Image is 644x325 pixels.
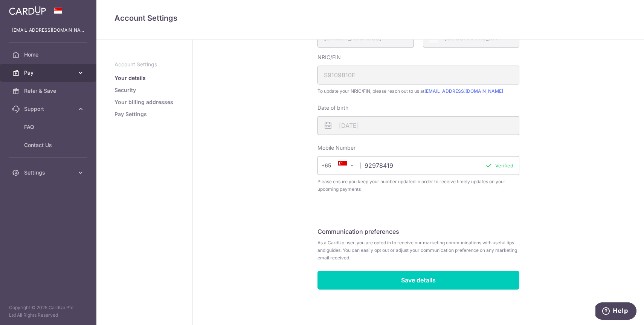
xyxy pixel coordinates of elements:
span: Home [24,51,74,58]
span: +65 [324,161,342,170]
iframe: Opens a widget where you can find more information [595,302,636,321]
span: +65 [321,161,342,170]
p: Account Settings [114,61,174,68]
span: Refer & Save [24,87,74,95]
label: Date of birth [317,104,348,112]
span: Contact Us [24,141,74,149]
img: CardUp [9,6,46,15]
span: As a CardUp user, you are opted in to receive our marketing communications with useful tips and g... [317,239,519,262]
span: To update your NRIC/FIN, please reach out to us at [317,87,519,95]
input: Save details [317,271,519,290]
span: Help [17,5,33,12]
a: Your billing addresses [114,98,173,106]
a: Your details [114,74,146,82]
span: Please ensure you keep your number updated in order to receive timely updates on your upcoming pa... [317,178,519,193]
a: [EMAIL_ADDRESS][DOMAIN_NAME] [424,88,503,94]
span: Pay [24,69,74,77]
a: Security [114,86,136,94]
h4: Account Settings [114,12,626,24]
label: NRIC/FIN [317,54,341,61]
label: Mobile Number [317,144,356,152]
span: FAQ [24,123,74,131]
span: Support [24,105,74,113]
p: [EMAIL_ADDRESS][DOMAIN_NAME] [12,26,84,34]
h5: Communication preferences [317,227,519,236]
a: Pay Settings [114,110,147,118]
span: Settings [24,169,74,176]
